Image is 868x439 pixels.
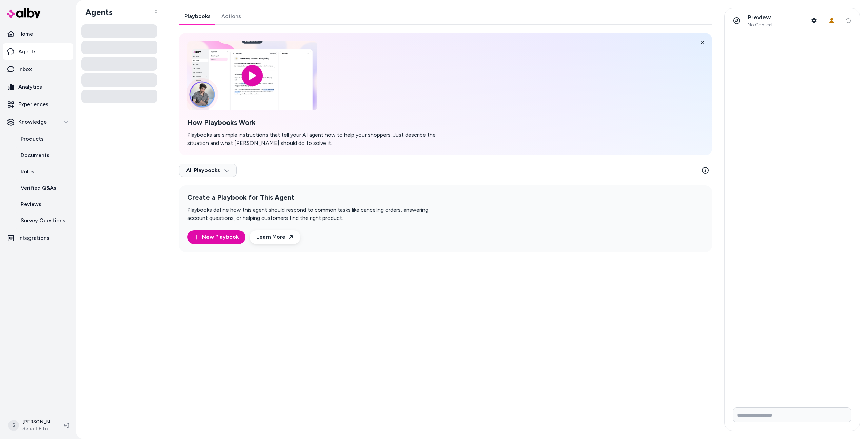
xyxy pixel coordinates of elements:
span: No Context [748,22,773,28]
a: Verified Q&As [14,180,73,196]
button: New Playbook [187,230,245,244]
p: Survey Questions [21,216,65,225]
a: Learn More [250,230,300,244]
p: Home [18,30,33,38]
p: Preview [748,14,773,21]
h1: Agents [80,7,113,17]
p: [PERSON_NAME] [22,419,53,425]
a: Inbox [3,61,73,77]
p: Knowledge [18,118,47,126]
img: alby Logo [7,8,41,18]
span: All Playbooks [186,167,230,174]
p: Playbooks are simple instructions that tell your AI agent how to help your shoppers. Just describ... [187,131,448,147]
a: Playbooks [179,8,216,24]
input: Write your prompt here [733,407,851,422]
p: Analytics [18,83,42,91]
a: New Playbook [194,233,239,241]
p: Reviews [21,200,41,208]
span: Select Fitness [22,425,53,432]
a: Rules [14,164,73,180]
p: Rules [21,168,34,176]
button: S[PERSON_NAME]Select Fitness [4,415,58,436]
p: Agents [18,47,37,56]
span: S [8,420,19,431]
p: Verified Q&As [21,184,56,192]
p: Integrations [18,234,50,242]
p: Inbox [18,65,32,73]
a: Agents [3,43,73,60]
p: Documents [21,151,50,159]
h2: How Playbooks Work [187,118,448,127]
h2: Create a Playbook for This Agent [187,193,448,202]
a: Analytics [3,79,73,95]
a: Integrations [3,230,73,246]
a: Home [3,26,73,42]
button: All Playbooks [179,164,237,177]
a: Survey Questions [14,212,73,229]
a: Documents [14,147,73,164]
p: Experiences [18,100,48,109]
a: Products [14,131,73,147]
a: Actions [216,8,246,24]
button: Knowledge [3,114,73,130]
a: Reviews [14,196,73,212]
p: Products [21,135,44,143]
a: Experiences [3,96,73,113]
p: Playbooks define how this agent should respond to common tasks like canceling orders, answering a... [187,206,448,222]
